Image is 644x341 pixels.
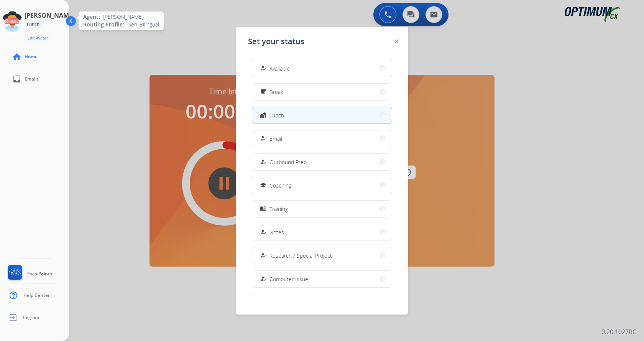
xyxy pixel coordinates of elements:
span: Outbound Prep [269,158,307,166]
button: Outbound Prep [252,154,392,170]
mat-icon: how_to_reg [260,65,266,72]
mat-icon: fastfood [260,112,266,119]
mat-icon: inbox [12,74,21,84]
button: Email [252,130,392,147]
mat-icon: how_to_reg [260,229,266,236]
span: Log out [23,315,40,321]
button: Available [252,60,392,77]
span: Gen_Bilingual [127,21,159,28]
mat-icon: menu_book [260,206,266,212]
span: Notes [269,228,284,236]
mat-icon: how_to_reg [260,252,266,259]
mat-icon: how_to_reg [260,159,266,165]
h3: [PERSON_NAME] [25,11,74,20]
mat-icon: home [12,52,21,61]
span: [PERSON_NAME] [103,13,143,21]
span: Lunch [269,111,284,119]
img: close-button [395,40,399,43]
span: FocalPoints [27,271,52,277]
div: Lunch [25,20,42,29]
span: Coaching [269,181,291,189]
button: Internet Issue [252,294,392,311]
button: Training [252,201,392,217]
mat-icon: how_to_reg [260,135,266,142]
span: Help Center [23,292,50,298]
span: Home [25,54,38,60]
span: Agent: [83,13,100,21]
a: FocalPoints [6,265,52,283]
button: Coaching [252,177,392,194]
button: Computer Issue [252,271,392,287]
span: Available [269,64,290,72]
span: Training [269,205,288,213]
span: Break [269,88,283,96]
span: Research / Special Project [269,252,332,260]
button: Edit Avatar [25,34,51,43]
button: Break [252,84,392,100]
mat-icon: school [260,182,266,189]
mat-icon: free_breakfast [260,89,266,95]
p: 0.20.1027RC [601,327,636,336]
span: Email [269,135,282,143]
button: Research / Special Project [252,247,392,264]
span: Emails [25,76,39,82]
span: Routing Profile: [83,21,124,28]
span: Computer Issue [269,275,308,283]
button: Lunch [252,107,392,124]
span: Set your status [248,36,304,47]
mat-icon: how_to_reg [260,276,266,282]
button: Notes [252,224,392,241]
